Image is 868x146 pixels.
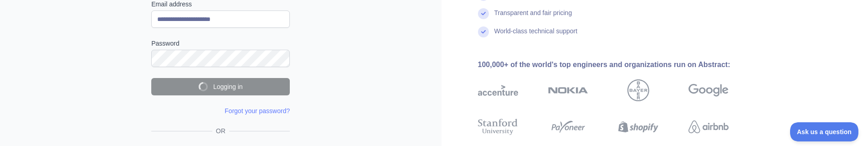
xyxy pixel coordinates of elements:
div: World-class technical support [494,26,578,45]
img: payoneer [548,117,588,137]
div: 100,000+ of the world's top engineers and organizations run on Abstract: [478,59,758,70]
img: stanford university [478,117,518,137]
img: shopify [618,117,658,137]
span: OR [212,126,229,136]
img: nokia [548,79,588,101]
img: check mark [478,8,489,19]
img: check mark [478,26,489,37]
iframe: Toggle Customer Support [790,122,859,141]
button: Logging in [151,78,290,95]
div: Transparent and fair pricing [494,8,572,26]
img: bayer [627,79,649,101]
a: Forgot your password? [225,107,290,115]
label: Password [151,39,290,48]
img: airbnb [688,117,729,137]
img: google [688,79,729,101]
img: accenture [478,79,518,101]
